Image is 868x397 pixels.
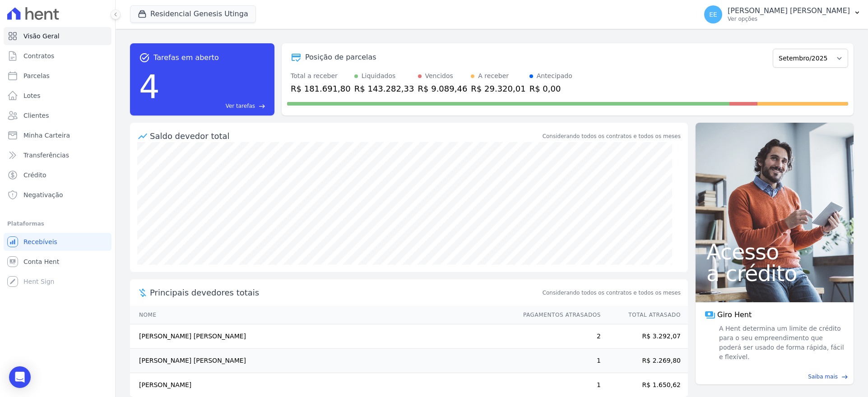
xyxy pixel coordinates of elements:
div: Considerando todos os contratos e todos os meses [543,132,681,140]
div: Saldo devedor total [150,130,541,142]
span: EE [709,11,717,18]
th: Total Atrasado [601,306,688,324]
span: Clientes [23,111,49,120]
a: Recebíveis [4,233,111,251]
span: Contratos [23,51,54,60]
div: R$ 181.691,80 [291,83,351,95]
th: Pagamentos Atrasados [515,306,601,324]
td: [PERSON_NAME] [PERSON_NAME] [130,349,515,373]
span: Parcelas [23,71,50,80]
span: Lotes [23,91,41,100]
a: Negativação [4,186,111,204]
th: Nome [130,306,515,324]
span: Tarefas em aberto [153,52,219,63]
a: Visão Geral [4,27,111,45]
td: [PERSON_NAME] [PERSON_NAME] [130,324,515,349]
a: Saiba mais east [701,373,848,381]
div: R$ 9.089,46 [418,83,468,95]
a: Ver tarefas east [163,102,265,110]
button: EE [PERSON_NAME] [PERSON_NAME] Ver opções [697,2,868,27]
div: R$ 0,00 [529,83,572,95]
div: Plataformas [7,218,108,229]
div: Antecipado [537,71,572,81]
td: R$ 3.292,07 [601,324,688,349]
td: R$ 2.269,80 [601,349,688,373]
span: Recebíveis [23,237,57,246]
span: Considerando todos os contratos e todos os meses [543,289,681,297]
span: Minha Carteira [23,131,70,140]
div: Open Intercom Messenger [9,366,31,388]
a: Parcelas [4,67,111,85]
span: Visão Geral [23,32,60,41]
div: Total a receber [291,71,351,81]
a: Contratos [4,47,111,65]
span: Negativação [23,190,63,199]
button: Residencial Genesis Utinga [130,5,256,23]
span: a crédito [706,263,843,284]
span: Giro Hent [717,309,752,320]
span: Conta Hent [23,257,59,266]
span: Acesso [706,241,843,263]
a: Lotes [4,87,111,105]
div: 4 [139,63,160,110]
span: A Hent determina um limite de crédito para o seu empreendimento que poderá ser usado de forma ráp... [717,324,845,362]
a: Transferências [4,146,111,164]
p: Ver opções [728,15,850,23]
td: 1 [515,349,601,373]
div: Liquidados [362,71,396,81]
a: Clientes [4,106,111,125]
span: Principais devedores totais [150,286,541,299]
a: Crédito [4,166,111,184]
div: R$ 29.320,01 [471,83,525,95]
span: Crédito [23,171,46,180]
span: east [841,374,848,380]
td: 2 [515,324,601,349]
a: Conta Hent [4,253,111,271]
div: Posição de parcelas [305,52,376,63]
div: A receber [478,71,509,81]
div: Vencidos [425,71,453,81]
p: [PERSON_NAME] [PERSON_NAME] [728,6,850,15]
a: Minha Carteira [4,126,111,144]
span: task_alt [139,52,150,63]
span: east [259,103,265,110]
div: R$ 143.282,33 [354,83,414,95]
span: Saiba mais [808,373,838,381]
span: Transferências [23,151,69,160]
span: Ver tarefas [226,102,255,110]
